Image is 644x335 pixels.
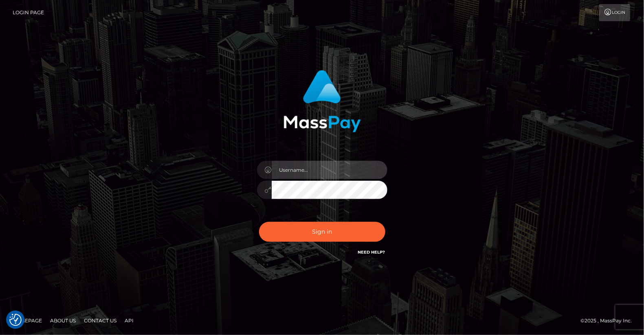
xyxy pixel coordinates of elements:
[9,314,22,326] button: Consent Preferences
[580,316,638,325] div: © 2025 , MassPay Inc.
[599,4,630,21] a: Login
[284,70,361,132] img: MassPay Login
[47,314,79,327] a: About Us
[121,314,137,327] a: API
[81,314,120,327] a: Contact Us
[9,314,45,327] a: Homepage
[9,314,22,326] img: Revisit consent button
[358,250,385,255] a: Need Help?
[259,222,385,242] button: Sign in
[272,161,387,179] input: Username...
[13,4,44,21] a: Login Page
